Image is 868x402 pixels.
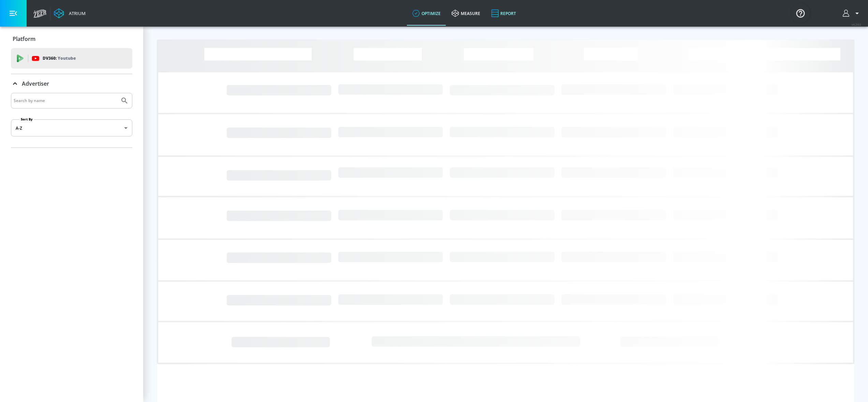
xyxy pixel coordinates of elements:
div: DV360: Youtube [11,48,132,69]
p: Advertiser [22,80,49,87]
p: Youtube [58,55,76,62]
a: optimize [407,1,446,26]
label: Sort By [19,117,34,121]
div: Atrium [66,10,86,16]
div: A-Z [11,119,132,137]
a: Atrium [54,8,86,18]
div: Advertiser [11,74,132,93]
div: Platform [11,29,132,48]
p: DV360: [43,55,76,62]
a: Report [486,1,521,26]
button: Open Resource Center [791,3,810,23]
span: v 4.24.0 [852,23,861,26]
input: Search by name [14,96,117,105]
nav: list of Advertiser [11,142,132,147]
p: Platform [13,35,35,43]
a: measure [446,1,486,26]
div: Advertiser [11,93,132,147]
